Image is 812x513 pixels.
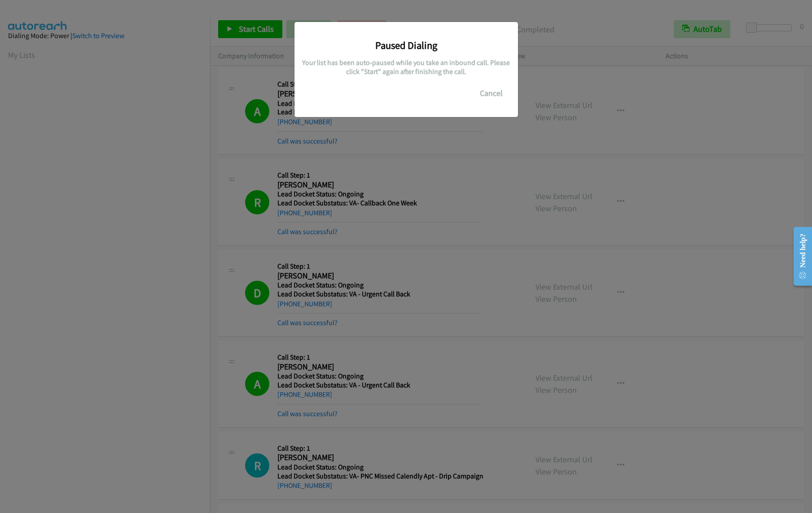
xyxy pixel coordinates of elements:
[301,39,511,52] h3: Paused Dialing
[786,221,812,292] iframe: Resource Center
[301,58,511,76] h5: Your list has been auto-paused while you take an inbound call. Please click "Start" again after f...
[471,84,511,102] button: Cancel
